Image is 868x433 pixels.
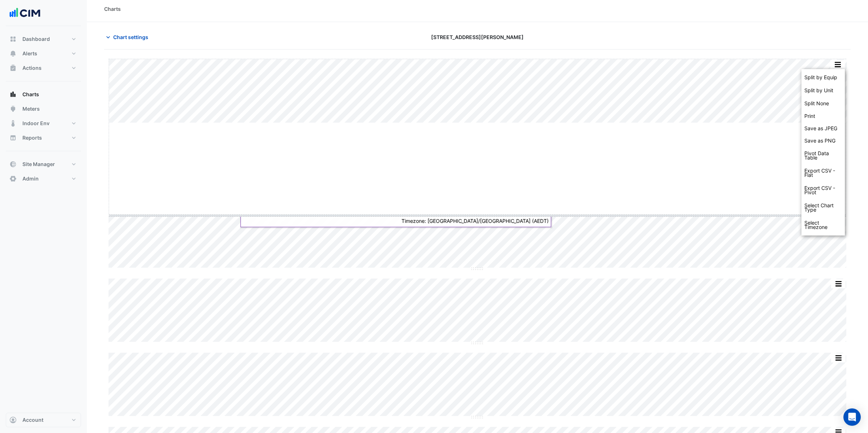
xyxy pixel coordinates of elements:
[801,135,845,147] div: Save as PNG
[22,35,50,43] span: Dashboard
[801,199,845,216] div: Select Chart Type
[22,161,55,168] span: Site Manager
[22,120,50,127] span: Indoor Env
[6,131,81,145] button: Reports
[9,91,17,98] app-icon: Charts
[801,147,845,164] div: Pivot Data Table
[831,353,846,362] button: More Options
[6,116,81,131] button: Indoor Env
[843,408,861,426] div: Open Intercom Messenger
[22,134,42,141] span: Reports
[22,416,43,424] span: Account
[801,122,845,135] div: Save as JPEG
[9,134,17,141] app-icon: Reports
[6,61,81,75] button: Actions
[6,87,81,102] button: Charts
[431,33,524,41] span: [STREET_ADDRESS][PERSON_NAME]
[9,64,17,72] app-icon: Actions
[801,97,845,110] div: All data series combined on a single larger chart
[22,105,40,113] span: Meters
[801,110,845,122] div: Print
[9,105,17,113] app-icon: Meters
[9,120,17,127] app-icon: Indoor Env
[9,161,17,168] app-icon: Site Manager
[9,6,41,20] img: Company Logo
[9,50,17,57] app-icon: Alerts
[6,46,81,61] button: Alerts
[6,157,81,171] button: Site Manager
[113,33,148,41] span: Chart settings
[104,5,121,13] div: Charts
[801,71,845,84] div: Data series of the same equipment displayed on the same chart, except for binary data
[6,171,81,186] button: Admin
[801,216,845,234] div: Select Timezone
[104,31,153,43] button: Chart settings
[801,84,845,97] div: Data series of the same unit displayed on the same chart, except for binary data
[9,35,17,43] app-icon: Dashboard
[801,164,845,182] div: Export CSV - Flat
[22,64,42,72] span: Actions
[830,60,845,69] button: More Options
[22,175,39,182] span: Admin
[831,279,846,288] button: More Options
[22,50,37,57] span: Alerts
[6,102,81,116] button: Meters
[6,32,81,46] button: Dashboard
[9,175,17,182] app-icon: Admin
[6,413,81,427] button: Account
[22,91,39,98] span: Charts
[801,182,845,199] div: Export CSV - Pivot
